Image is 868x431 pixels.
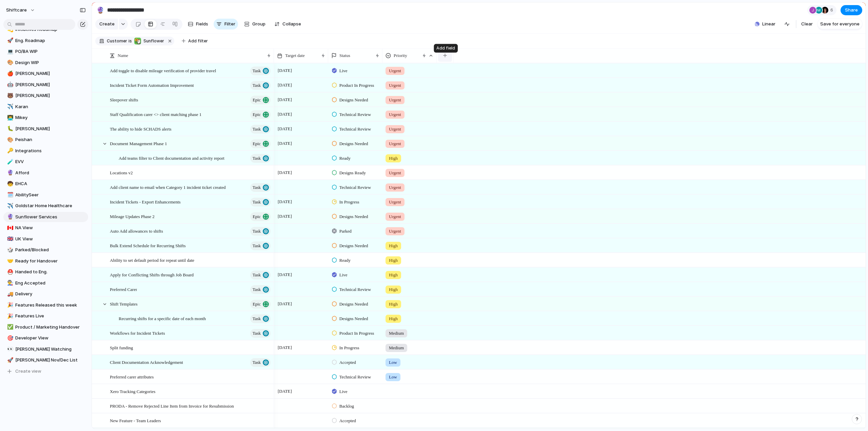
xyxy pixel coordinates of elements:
[7,37,12,44] div: 🚀
[250,125,271,134] button: Task
[15,313,86,319] span: Features Live
[276,169,294,177] span: [DATE]
[250,285,271,294] button: Task
[110,227,163,235] span: Auto Add allowances to shifts
[7,246,12,254] div: 🎲
[7,235,12,243] div: 🇬🇧
[3,124,88,134] a: 🐛[PERSON_NAME]
[339,199,359,205] span: In Progress
[339,140,368,147] span: Designs Needed
[241,19,269,30] button: Group
[6,202,13,209] button: ✈️
[7,356,12,364] div: 🚀
[99,21,115,27] span: Create
[110,96,138,103] span: Sleepover shifts
[7,114,12,122] div: 👨‍💻
[7,59,12,66] div: 🎨
[6,114,13,121] button: 👨‍💻
[389,82,401,89] span: Urgent
[389,199,401,205] span: Urgent
[214,19,238,30] button: Filter
[15,368,41,375] span: Create view
[250,66,271,75] button: Task
[339,184,371,191] span: Technical Review
[389,345,404,351] span: Medium
[6,7,27,14] span: shiftcare
[7,334,12,342] div: 🎯
[6,125,13,132] button: 🐛
[841,5,862,15] button: Share
[110,169,133,176] span: Locations v2
[752,19,778,29] button: Linear
[253,285,261,294] span: Task
[7,224,12,232] div: 🇨🇦
[15,37,86,44] span: Eng. Roadmap
[6,224,13,231] button: 🇨🇦
[110,183,226,191] span: Add client name to email when Category 1 incident ticket created
[339,257,351,264] span: Ready
[7,312,12,320] div: 🎉
[3,245,88,255] div: 🎲Parked/Blocked
[15,247,86,253] span: Parked/Blocked
[3,355,88,365] div: 🚀[PERSON_NAME] Nov/Dec List
[110,125,172,133] span: The ability to hide SCHADS alerts
[7,345,12,353] div: 👀
[6,346,13,353] button: 👀
[110,139,167,147] span: Document Management Phase 1
[15,103,86,110] span: Karan
[3,102,88,112] a: ✈️Karan
[3,168,88,178] div: 🔮Afford
[339,52,350,59] span: Status
[110,256,194,264] span: Ability to set default period for repeat until date
[6,136,13,143] button: 🎨
[253,314,261,324] span: Task
[15,158,86,165] span: EVV
[389,242,398,249] span: High
[253,110,261,119] span: Epic
[3,36,88,46] div: 🚀Eng. Roadmap
[15,81,86,88] span: [PERSON_NAME]
[6,148,13,154] button: 🔑
[6,214,13,220] button: 🔮
[7,169,12,177] div: 🔮
[185,19,211,30] button: Fields
[339,315,368,322] span: Designs Needed
[7,147,12,155] div: 🔑
[7,70,12,78] div: 🍎
[3,80,88,90] a: 🤖[PERSON_NAME]
[762,21,775,27] span: Linear
[6,247,13,253] button: 🎲
[6,81,13,88] button: 🤖
[15,48,86,55] span: PO/BA WIP
[110,198,181,205] span: Incident Tickets - Export Enhancements
[253,299,261,309] span: Epic
[7,301,12,309] div: 🎉
[339,67,348,74] span: Live
[830,7,835,14] span: 6
[3,300,88,310] a: 🎉Features Released this week
[339,170,366,176] span: Designs Ready
[250,96,271,104] button: Epic
[3,311,88,321] a: 🎉Features Live
[339,286,371,293] span: Technical Review
[253,154,261,163] span: Task
[3,91,88,101] div: 🐻[PERSON_NAME]
[15,302,86,309] span: Features Released this week
[276,212,294,220] span: [DATE]
[250,329,271,338] button: Task
[15,192,86,198] span: AbilitySeer
[6,180,13,187] button: 🧒
[178,36,212,46] button: Add filter
[276,66,294,75] span: [DATE]
[276,96,294,104] span: [DATE]
[6,37,13,44] button: 🚀
[250,300,271,309] button: Epic
[339,272,348,278] span: Live
[15,136,86,143] span: Peishan
[253,81,261,90] span: Task
[15,280,86,287] span: Eng Accepted
[3,234,88,244] a: 🇬🇧UK View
